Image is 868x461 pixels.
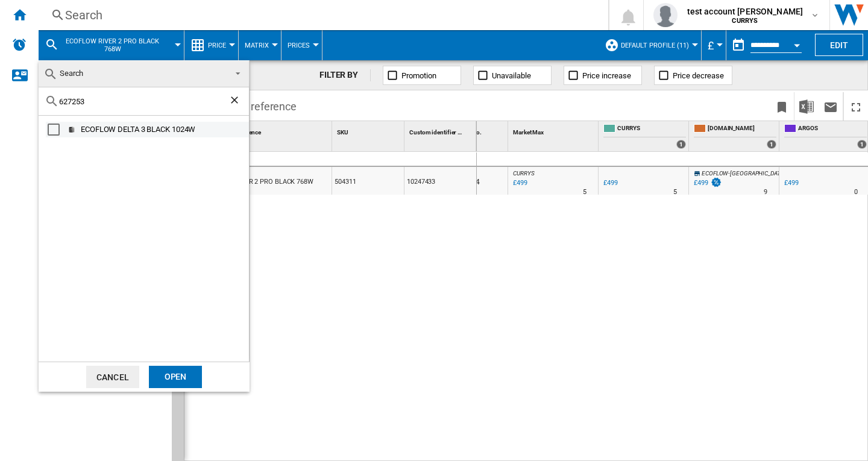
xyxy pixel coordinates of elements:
[228,94,243,108] ng-md-icon: Clear search
[81,124,247,136] div: ECOFLOW DELTA 3 BLACK 1024W
[59,97,228,106] input: Search Reference
[149,366,202,388] div: Open
[60,69,83,78] span: Search
[86,366,139,388] button: Cancel
[66,124,78,136] img: ecoflow-delta-3-portable-power-station-1024wh-efdelta3-uk-efdelta3-uk-622170_1024x.png
[48,124,66,136] md-checkbox: Select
